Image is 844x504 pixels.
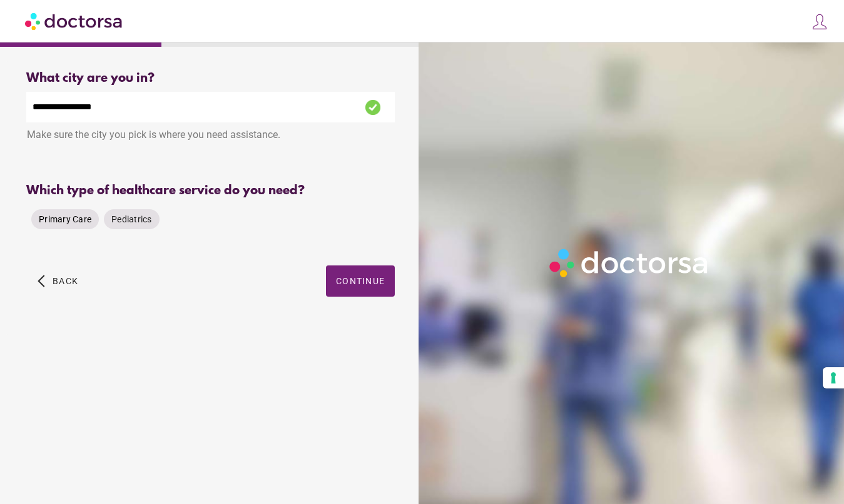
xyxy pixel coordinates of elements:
span: Primary Care [39,214,91,224]
div: Make sure the city you pick is where you need assistance. [26,122,395,150]
div: What city are you in? [26,71,395,86]
button: Your consent preferences for tracking technologies [823,367,844,388]
img: Doctorsa.com [25,7,124,35]
img: Logo-Doctorsa-trans-White-partial-flat.png [545,244,714,282]
span: Pediatrics [111,214,152,224]
span: Back [53,276,78,286]
img: icons8-customer-100.png [811,13,828,31]
button: arrow_back_ios Back [33,265,83,297]
div: Which type of healthcare service do you need? [26,184,395,198]
span: Continue [336,276,385,286]
button: Continue [326,265,395,297]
